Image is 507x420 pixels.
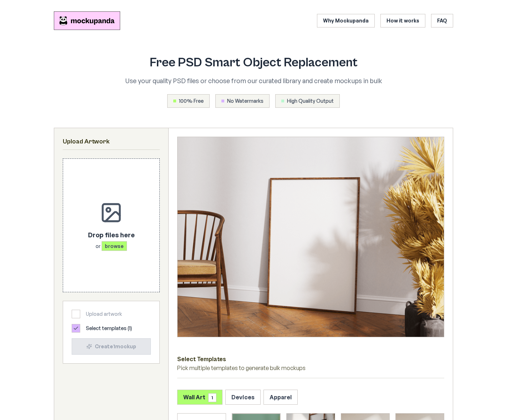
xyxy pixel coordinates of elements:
h3: Select Templates [177,354,444,364]
h1: Free PSD Smart Object Replacement [94,56,413,70]
p: Use your quality PSD files or choose from our curated library and create mockups in bulk [94,76,413,86]
img: Framed Poster [178,137,444,337]
span: Upload artwork [86,310,122,318]
span: 100% Free [179,97,204,105]
a: How it works [380,14,425,27]
a: Why Mockupanda [317,14,375,27]
span: Select templates ( 1 ) [86,325,132,332]
button: Devices [225,390,261,405]
a: FAQ [431,14,453,27]
p: Pick multiple templates to generate bulk mockups [177,364,444,372]
img: Mockupanda [54,11,120,30]
button: Create1mockup [72,338,151,355]
button: Apparel [263,390,298,405]
p: or [88,243,135,250]
span: High Quality Output [287,97,334,105]
span: browse [102,241,127,251]
span: No Watermarks [227,97,263,105]
div: Create 1 mockup [78,343,145,350]
button: Wall Art1 [177,390,222,405]
h2: Upload Artwork [63,137,160,147]
span: 1 [208,393,216,402]
p: Drop files here [88,230,135,240]
a: Mockupanda home [54,11,120,30]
